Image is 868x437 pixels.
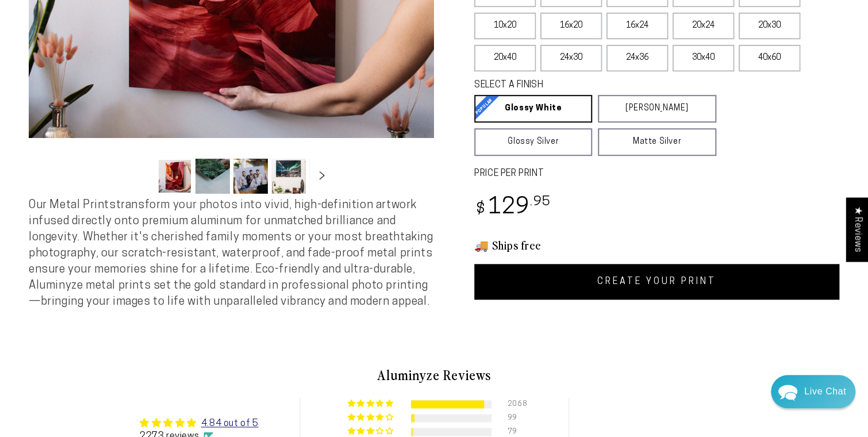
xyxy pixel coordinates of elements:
[474,197,551,219] bdi: 129
[474,237,839,252] h3: 🚚 Ships free
[201,419,259,428] a: 4.84 out of 5
[739,45,800,71] label: 40x60
[739,13,800,39] label: 20x30
[474,167,839,181] label: PRICE PER PRINT
[140,416,258,430] div: Average rating is 4.84 stars
[271,159,306,194] button: Load image 4 in gallery view
[540,13,602,39] label: 16x20
[474,95,592,122] a: Glossy White
[129,163,154,189] button: Slide left
[606,45,668,71] label: 24x36
[474,13,536,39] label: 10x20
[476,202,486,217] span: $
[474,128,592,156] a: Glossy Silver
[508,400,521,408] div: 2068
[606,13,668,39] label: 16x24
[29,200,433,308] span: Our Metal Prints transform your photos into vivid, high-definition artwork infused directly onto ...
[309,163,335,189] button: Slide right
[540,45,602,71] label: 24x30
[347,427,395,436] div: 3% (79) reviews with 3 star rating
[673,45,734,71] label: 30x40
[474,79,689,92] legend: SELECT A FINISH
[508,428,521,436] div: 79
[846,197,868,261] div: Click to open Judge.me floating reviews tab
[474,45,536,71] label: 20x40
[530,195,551,209] sup: .95
[474,264,839,300] a: CREATE YOUR PRINT
[673,13,734,39] label: 20x24
[347,400,395,408] div: 91% (2068) reviews with 5 star rating
[195,159,230,194] button: Load image 2 in gallery view
[771,375,855,408] div: Chat widget toggle
[804,375,846,408] div: Contact Us Directly
[598,128,716,156] a: Matte Silver
[233,159,268,194] button: Load image 3 in gallery view
[508,414,521,422] div: 99
[598,95,716,122] a: [PERSON_NAME]
[158,159,192,194] button: Load image 1 in gallery view
[347,413,395,422] div: 4% (99) reviews with 4 star rating
[98,365,770,385] h2: Aluminyze Reviews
